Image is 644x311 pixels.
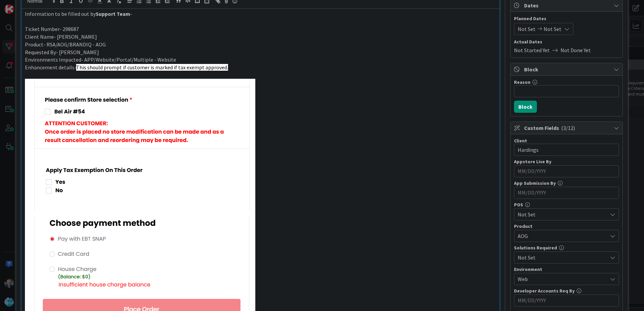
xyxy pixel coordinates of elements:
[514,288,619,293] div: Developer Accounts Req By
[25,64,496,71] p: Enhancement details-
[524,124,610,132] span: Custom Fields
[514,101,537,113] button: Block
[25,33,496,41] p: Client Name- [PERSON_NAME]
[560,46,591,54] span: Not Done Yet
[544,25,561,33] span: Not Set
[76,64,228,71] span: This should prompt if customer is marked if tax exempt approved.
[514,138,527,144] label: Client
[518,232,607,240] span: AOG
[518,253,607,262] span: Not Set
[524,65,610,73] span: Block
[518,210,607,218] span: Not Set
[514,245,619,250] div: Solutions Required
[514,79,530,85] label: Reason
[518,295,615,306] input: MM/DD/YYYY
[514,46,550,54] span: Not Started Yet
[514,38,619,45] span: Actual Dates
[514,15,619,22] span: Planned Dates
[514,159,619,164] div: Appstore Live By
[25,10,496,18] p: Information to be filled out by -
[561,125,575,131] span: ( 3/12 )
[524,1,610,9] span: Dates
[25,25,496,33] p: Ticket Number- 298687
[514,224,619,229] div: Product
[25,41,496,48] p: Product- RSA/AOG/BRANDIQ - AOG
[25,56,496,64] p: Environments Impacted- APP/Website/Portal/Multiple - Website
[25,48,496,56] p: Requested By- [PERSON_NAME]
[514,181,619,185] div: App Submission By
[518,166,615,177] input: MM/DD/YYYY
[518,25,536,33] span: Not Set
[518,275,607,283] span: Web
[96,10,130,17] strong: Support Team
[514,202,619,207] div: POS
[514,267,619,272] div: Environment
[518,187,615,199] input: MM/DD/YYYY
